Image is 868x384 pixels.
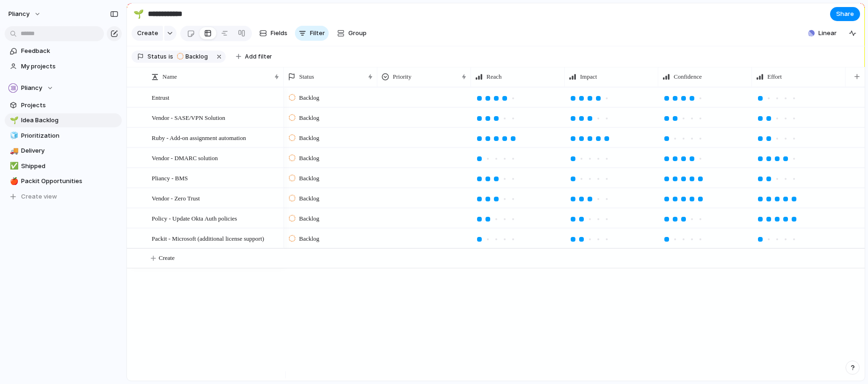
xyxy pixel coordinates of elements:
[836,9,854,19] span: Share
[299,154,319,163] span: Backlog
[152,172,188,183] span: Pliancy - BMS
[5,81,122,95] button: Pliancy
[174,52,213,62] button: Backlog
[132,26,163,41] button: Create
[8,131,18,140] button: 🧊
[10,130,16,141] div: 🧊
[8,116,18,125] button: 🌱
[10,176,16,187] div: 🍎
[167,52,175,62] button: is
[271,29,287,38] span: Fields
[152,92,169,103] span: Entrust
[393,72,412,81] span: Priority
[5,113,122,127] a: 🌱Idea Backlog
[10,115,16,126] div: 🌱
[185,52,208,61] span: Backlog
[21,62,118,71] span: My projects
[299,194,319,203] span: Backlog
[21,83,42,93] span: Pliancy
[5,44,122,58] a: Feedback
[10,161,16,171] div: ✅
[8,177,18,186] button: 🍎
[804,26,840,40] button: Linear
[5,159,122,173] a: ✅Shipped
[21,177,118,186] span: Packit Opportunities
[152,213,237,223] span: Policy - Update Okta Auth policies
[21,116,118,125] span: Idea Backlog
[818,29,837,38] span: Linear
[486,72,501,81] span: Reach
[21,131,118,140] span: Prioritization
[245,52,272,61] span: Add filter
[295,26,329,41] button: Filter
[21,146,118,155] span: Delivery
[230,50,278,63] button: Add filter
[830,7,860,21] button: Share
[299,174,319,183] span: Backlog
[152,192,200,203] span: Vendor - Zero Trust
[162,72,177,81] span: Name
[674,72,702,81] span: Confidence
[310,29,325,38] span: Filter
[256,26,291,41] button: Fields
[133,7,144,20] div: 🌱
[299,214,319,223] span: Backlog
[299,72,314,81] span: Status
[299,113,319,123] span: Backlog
[21,192,57,201] span: Create view
[299,133,319,143] span: Backlog
[8,9,29,19] span: Pliancy
[5,174,122,188] a: 🍎Packit Opportunities
[5,129,122,143] a: 🧊Prioritization
[131,7,146,22] button: 🌱
[152,112,225,123] span: Vendor - SASE/VPN Solution
[21,162,118,171] span: Shipped
[332,26,371,41] button: Group
[767,72,782,81] span: Effort
[5,98,122,112] a: Projects
[5,190,122,204] button: Create view
[4,7,46,22] button: Pliancy
[8,146,18,155] button: 🚚
[21,101,118,110] span: Projects
[348,29,367,38] span: Group
[152,152,218,163] span: Vendor - DMARC solution
[580,72,597,81] span: Impact
[21,46,118,56] span: Feedback
[137,29,158,38] span: Create
[10,146,16,156] div: 🚚
[152,233,264,244] span: Packit - Microsoft (additional license support)
[5,59,122,74] a: My projects
[8,162,18,171] button: ✅
[299,234,319,244] span: Backlog
[147,52,167,61] span: Status
[152,132,246,143] span: Ruby - Add-on assignment automation
[169,52,173,61] span: is
[5,144,122,158] a: 🚚Delivery
[159,253,175,263] span: Create
[299,93,319,103] span: Backlog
